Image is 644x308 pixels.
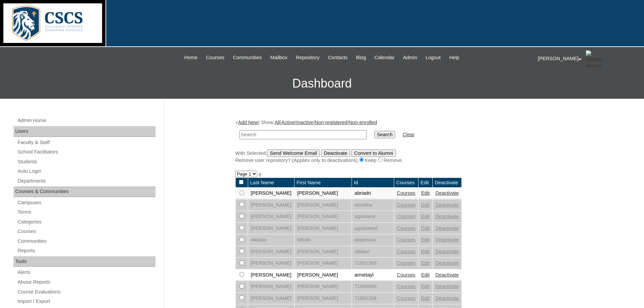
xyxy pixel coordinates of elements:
[426,54,441,62] span: Logout
[17,208,156,216] a: Terms
[449,54,459,62] span: Help
[321,149,350,157] input: Deactivate
[259,171,261,176] a: »
[296,120,313,125] a: Inactive
[294,199,352,211] td: [PERSON_NAME]
[435,190,459,196] a: Deactivate
[239,130,367,139] input: Search
[238,120,258,125] a: Add New
[17,198,156,207] a: Campuses
[17,237,156,245] a: Communities
[421,226,430,231] a: Edit
[421,214,430,219] a: Edit
[421,202,430,208] a: Edit
[352,258,394,269] td: 71901389
[248,211,294,222] td: [PERSON_NAME]
[433,178,461,188] td: Deactivate
[435,260,459,266] a: Deactivate
[397,295,415,301] a: Courses
[294,211,352,222] td: [PERSON_NAME]
[397,202,415,208] a: Courses
[17,227,156,236] a: Courses
[397,284,415,289] a: Courses
[435,295,459,301] a: Deactivate
[248,269,294,281] td: [PERSON_NAME]
[294,269,352,281] td: [PERSON_NAME]
[267,149,320,157] input: Send Welcome Email
[17,278,156,286] a: Abuse Reports
[353,54,369,62] a: Blog
[294,293,352,304] td: [PERSON_NAME]
[294,246,352,258] td: [PERSON_NAME]
[371,54,398,62] a: Calendar
[397,226,415,231] a: Courses
[235,119,570,164] div: + | Show: | | | |
[296,54,319,62] span: Repository
[3,3,102,43] img: logo-white.png
[421,190,430,196] a: Edit
[233,54,262,62] span: Communities
[435,237,459,242] a: Deactivate
[352,188,394,199] td: abriadri
[248,258,294,269] td: [PERSON_NAME]
[538,50,637,67] div: [PERSON_NAME]
[248,199,294,211] td: [PERSON_NAME]
[352,293,394,304] td: 71901206
[14,126,156,137] div: Users
[17,268,156,277] a: Alerts
[270,54,288,62] span: Mailbox
[202,54,228,62] a: Courses
[352,211,394,222] td: aguimere
[267,54,291,62] a: Mailbox
[403,132,414,137] a: Clear
[422,54,444,62] a: Logout
[352,223,394,234] td: aguimere2
[248,178,294,188] td: Last Name
[184,54,197,62] span: Home
[248,234,294,246] td: Akpata
[351,149,396,157] input: Convert to Alumni
[394,178,418,188] td: Courses
[17,167,156,175] a: Auto Login
[352,281,394,292] td: 71900993
[17,246,156,255] a: Reports
[586,50,603,67] img: Stephanie Phillips
[248,281,294,292] td: [PERSON_NAME]
[397,272,415,278] a: Courses
[14,256,156,267] div: Tools
[397,237,415,242] a: Courses
[421,260,430,266] a: Edit
[3,68,641,99] h3: Dashboard
[294,281,352,292] td: [PERSON_NAME]
[292,54,323,62] a: Repository
[17,148,156,156] a: School Facilitators
[248,188,294,199] td: [PERSON_NAME]
[17,158,156,166] a: Students
[352,199,394,211] td: abrietha
[374,131,395,138] input: Search
[17,218,156,226] a: Categories
[435,202,459,208] a: Deactivate
[294,258,352,269] td: [PERSON_NAME]
[397,260,415,266] a: Courses
[314,120,347,125] a: Non-registered
[403,54,417,62] span: Admin
[294,188,352,199] td: [PERSON_NAME]
[435,272,459,278] a: Deactivate
[397,214,415,219] a: Courses
[352,234,394,246] td: akpamica
[328,54,348,62] span: Contacts
[397,249,415,254] a: Courses
[248,223,294,234] td: [PERSON_NAME]
[356,54,366,62] span: Blog
[435,214,459,219] a: Deactivate
[235,149,570,164] div: With Selected:
[349,120,377,125] a: Non-enrolled
[400,54,421,62] a: Admin
[375,54,395,62] span: Calendar
[352,269,394,281] td: armetayl
[181,54,201,62] a: Home
[446,54,463,62] a: Help
[248,293,294,304] td: [PERSON_NAME]
[17,138,156,147] a: Faculty & Staff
